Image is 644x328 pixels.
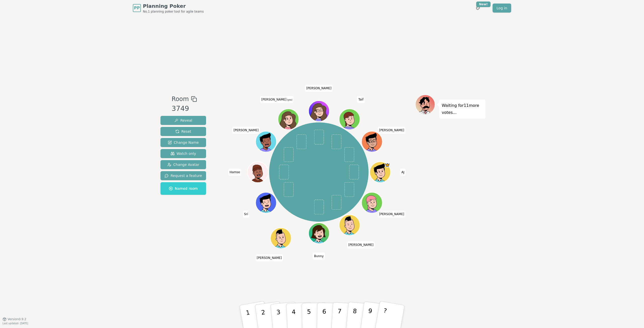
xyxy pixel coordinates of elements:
[160,160,206,169] button: Change Avatar
[160,182,206,195] button: Named room
[260,96,294,103] span: Click to change your name
[8,317,26,321] span: Version 0.9.2
[3,322,28,325] span: Last updated: [DATE]
[171,151,196,156] span: Watch only
[385,162,390,168] span: AJ is the host
[442,102,483,116] p: Waiting for 11 more votes...
[256,254,283,261] span: Click to change your name
[143,3,204,10] span: Planning Poker
[160,149,206,158] button: Watch only
[228,169,242,176] span: Click to change your name
[168,140,199,145] span: Change Name
[287,99,293,101] span: (you)
[160,171,206,180] button: Request a feature
[169,186,198,191] span: Named room
[476,2,491,7] div: New!
[347,241,375,248] span: Click to change your name
[473,4,482,13] button: New!
[278,109,298,129] button: Click to change your avatar
[175,129,191,134] span: Reset
[160,127,206,136] button: Reset
[133,3,204,14] a: PPPlanning PokerNo.1 planning poker tool for agile teams
[493,4,511,13] a: Log in
[134,5,140,11] span: PP
[3,317,26,321] button: Version0.9.2
[172,104,197,114] div: 3749
[378,126,406,133] span: Click to change your name
[400,169,406,176] span: Click to change your name
[165,173,202,178] span: Request a feature
[160,138,206,147] button: Change Name
[378,211,406,218] span: Click to change your name
[305,84,333,91] span: Click to change your name
[174,118,192,123] span: Reveal
[357,96,365,103] span: Click to change your name
[160,116,206,125] button: Reveal
[243,211,249,218] span: Click to change your name
[167,162,199,167] span: Change Avatar
[143,10,204,14] span: No.1 planning poker tool for agile teams
[172,95,189,104] span: Room
[232,126,260,133] span: Click to change your name
[313,253,325,260] span: Click to change your name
